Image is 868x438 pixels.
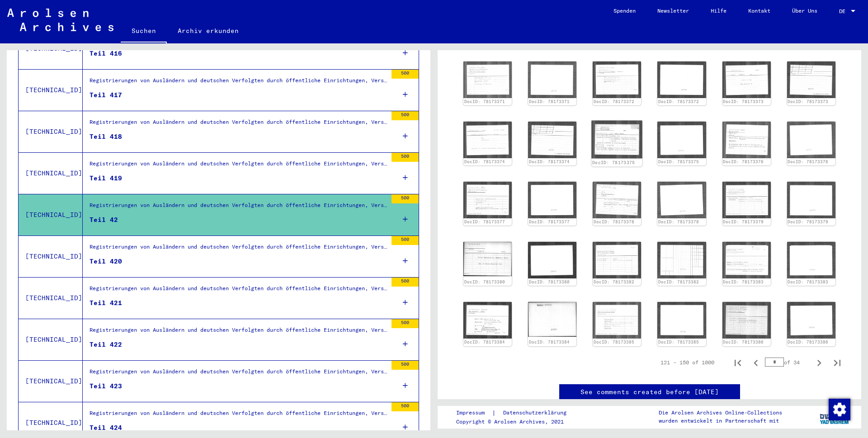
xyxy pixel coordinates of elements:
img: 002.jpg [528,242,576,278]
img: 002.jpg [787,61,835,98]
img: Arolsen_neg.svg [7,9,113,31]
div: Zustimmung ändern [828,398,850,420]
img: 001.jpg [463,61,512,98]
a: DocID: 78173383 [723,279,764,284]
span: DE [839,8,849,14]
a: DocID: 78173377 [529,219,570,224]
td: [TECHNICAL_ID] [19,360,83,402]
p: Die Arolsen Archives Online-Collections [659,409,782,417]
a: DocID: 78173377 [464,219,505,224]
div: 121 – 150 of 1000 [660,358,714,367]
img: 002.jpg [528,182,576,218]
img: 002.jpg [787,122,835,158]
img: 001.jpg [592,121,643,159]
a: DocID: 78173373 [788,99,828,104]
div: Teil 421 [90,298,122,308]
div: 500 [392,194,419,203]
a: DocID: 78173378 [658,219,699,224]
img: 001.jpg [593,61,641,98]
img: 001.jpg [463,242,512,276]
img: 001.jpg [593,302,641,338]
img: 001.jpg [722,302,771,338]
a: DocID: 78173379 [723,219,764,224]
a: DocID: 78173382 [594,279,634,284]
a: DocID: 78173375 [658,159,699,164]
img: 002.jpg [657,302,706,338]
td: [TECHNICAL_ID] [19,69,83,111]
div: 500 [392,70,419,79]
td: [TECHNICAL_ID] [19,111,83,152]
img: 001.jpg [463,302,512,338]
button: Previous page [747,353,765,372]
div: 500 [392,153,419,162]
div: Teil 420 [90,257,122,266]
div: Registrierungen von Ausländern und deutschen Verfolgten durch öffentliche Einrichtungen, Versiche... [90,160,387,172]
a: DocID: 78173376 [788,159,828,164]
a: See comments created before [DATE] [580,387,719,397]
img: 002.jpg [657,182,706,218]
a: DocID: 78173371 [529,99,570,104]
a: Suchen [121,20,167,43]
img: 001.jpg [722,242,771,278]
td: [TECHNICAL_ID] [19,319,83,360]
img: 001.jpg [722,122,771,158]
a: DocID: 78173385 [658,339,699,344]
a: DocID: 78173383 [788,279,828,284]
p: Copyright © Arolsen Archives, 2021 [456,418,577,426]
a: DocID: 78173386 [788,339,828,344]
a: DocID: 78173384 [529,339,570,344]
a: DocID: 78173382 [658,279,699,284]
button: Next page [810,353,828,372]
div: 500 [392,278,419,287]
a: DocID: 78173376 [723,159,764,164]
img: 002.jpg [528,61,576,98]
div: Registrierungen von Ausländern und deutschen Verfolgten durch öffentliche Einrichtungen, Versiche... [90,201,387,214]
div: Teil 416 [90,49,122,58]
img: 002.jpg [657,122,706,158]
div: Registrierungen von Ausländern und deutschen Verfolgten durch öffentliche Einrichtungen, Versiche... [90,367,387,380]
div: 500 [392,236,419,245]
img: yv_logo.png [818,405,852,428]
a: DocID: 78173373 [723,99,764,104]
img: 002.jpg [657,61,706,98]
a: DocID: 78173386 [723,339,764,344]
img: 002.jpg [787,302,835,338]
a: DocID: 78173384 [464,339,505,344]
div: Teil 42 [90,215,118,225]
p: wurden entwickelt in Partnerschaft mit [659,417,782,425]
div: Teil 418 [90,132,122,141]
div: 500 [392,319,419,328]
img: 001.jpg [463,122,512,158]
button: Last page [828,353,846,372]
button: First page [729,353,747,372]
div: Teil 422 [90,340,122,349]
div: Teil 423 [90,381,122,391]
div: Registrierungen von Ausländern und deutschen Verfolgten durch öffentliche Einrichtungen, Versiche... [90,326,387,339]
td: [TECHNICAL_ID] [19,152,83,194]
td: [TECHNICAL_ID] [19,277,83,319]
div: | [456,408,577,418]
a: DocID: 78173375 [592,160,635,165]
a: DocID: 78173380 [529,279,570,284]
div: of 34 [765,358,810,367]
img: 002.jpg [657,242,706,278]
a: DocID: 78173380 [464,279,505,284]
div: Registrierungen von Ausländern und deutschen Verfolgten durch öffentliche Einrichtungen, Versiche... [90,409,387,422]
img: 002.jpg [528,122,576,158]
img: 002.jpg [787,182,835,218]
a: DocID: 78173372 [594,99,634,104]
img: 001.jpg [463,182,512,218]
img: Zustimmung ändern [829,399,850,420]
a: DocID: 78173379 [788,219,828,224]
img: 001.jpg [722,182,771,218]
div: 500 [392,402,419,411]
a: DocID: 78173385 [594,339,634,344]
td: [TECHNICAL_ID] [19,194,83,235]
img: 001.jpg [593,182,641,218]
a: Impressum [456,408,492,418]
a: DocID: 78173372 [658,99,699,104]
a: Datenschutzerklärung [496,408,577,418]
div: Teil 424 [90,423,122,433]
div: Registrierungen von Ausländern und deutschen Verfolgten durch öffentliche Einrichtungen, Versiche... [90,284,387,297]
div: Registrierungen von Ausländern und deutschen Verfolgten durch öffentliche Einrichtungen, Versiche... [90,118,387,131]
